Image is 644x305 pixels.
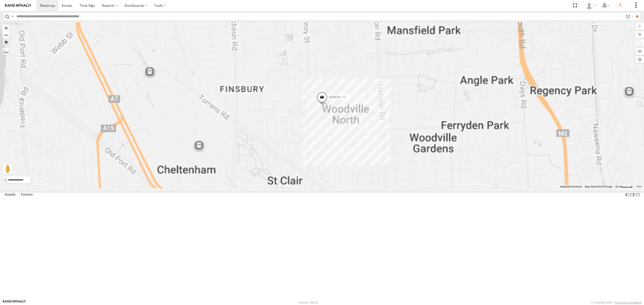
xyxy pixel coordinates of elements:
[584,2,598,9] div: Peter Lu
[635,191,640,198] label: Hide Summary Table
[616,2,624,10] i: ?
[3,38,10,45] button: Zoom Home
[585,185,612,188] span: Map data ©2025 Google
[3,31,10,38] button: Zoom out
[591,301,641,304] div: © Copyright 2025 -
[614,185,634,188] button: Map Scale: 20 m per 41 pixels
[630,191,635,198] label: Dock Summary Table to the Right
[3,164,13,174] button: Drag Pegman onto the map to open Street View
[3,300,26,305] a: Visit our Website
[299,301,318,304] div: Version: 305.01
[635,56,644,63] label: Map Settings
[560,185,582,188] button: Keyboard shortcuts
[11,13,15,20] label: Search Query
[636,186,642,188] a: Terms
[5,4,31,7] img: rand-logo.svg
[625,191,630,198] label: Dock Summary Table to the Left
[3,25,10,31] button: Zoom in
[615,301,641,304] a: Terms and Conditions
[2,191,18,198] label: Assets
[3,48,10,55] label: Measure
[615,185,621,188] span: 20 m
[623,13,634,20] label: Search Filter Options
[18,191,35,198] label: Fences
[329,95,365,99] span: S264CKI - Fridge It Crafter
